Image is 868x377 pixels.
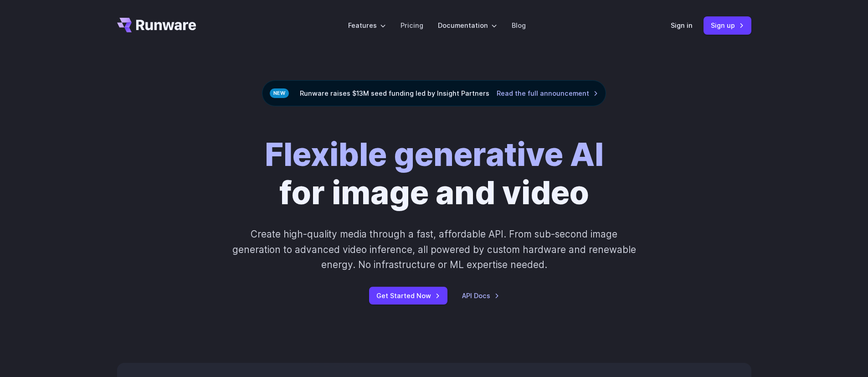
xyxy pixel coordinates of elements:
h1: for image and video [265,135,604,212]
a: Pricing [401,20,423,31]
label: Features [348,20,386,31]
a: Sign up [704,16,751,34]
label: Documentation [438,20,497,31]
a: Read the full announcement [497,88,598,98]
p: Create high-quality media through a fast, affordable API. From sub-second image generation to adv... [231,227,637,272]
a: Blog [512,20,526,31]
strong: Flexible generative AI [265,135,604,174]
a: Get Started Now [369,287,447,305]
a: Go to / [117,18,196,32]
a: Sign in [671,20,693,31]
div: Runware raises $13M seed funding led by Insight Partners [262,80,606,106]
a: API Docs [462,290,499,301]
